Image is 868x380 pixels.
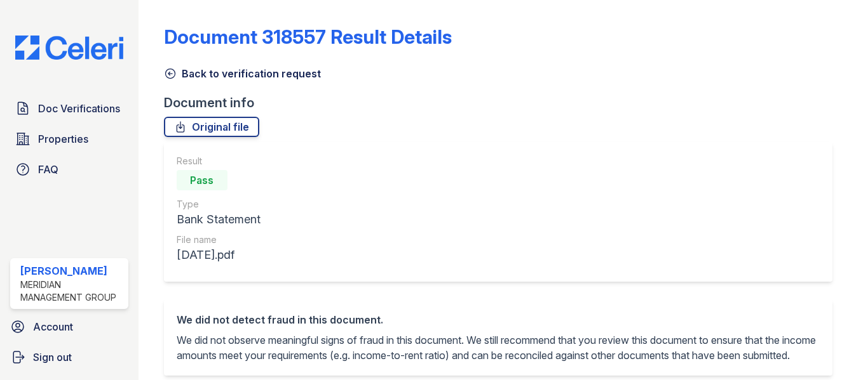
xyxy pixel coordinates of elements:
span: FAQ [38,162,58,177]
div: Document info [164,94,843,112]
div: Type [177,198,261,211]
div: Pass [177,170,227,190]
span: Doc Verifications [38,101,120,116]
a: FAQ [10,157,128,182]
div: [DATE].pdf [177,246,261,264]
p: We did not observe meaningful signs of fraud in this document. We still recommend that you review... [177,332,820,363]
span: Sign out [33,350,72,365]
span: Account [33,319,73,334]
a: Sign out [5,344,133,370]
img: CE_Logo_Blue-a8612792a0a2168367f1c8372b55b34899dd931a85d93a1a3d3e32e68fde9ad4.png [5,36,133,60]
a: Document 318557 Result Details [164,25,452,48]
a: Properties [10,126,128,152]
div: [PERSON_NAME] [20,263,123,278]
div: Result [177,155,261,167]
a: Doc Verifications [10,96,128,121]
a: Account [5,314,133,339]
div: Meridian Management Group [20,278,123,304]
a: Original file [164,117,259,137]
div: File name [177,233,261,246]
div: Bank Statement [177,211,261,228]
span: Properties [38,131,88,147]
a: Back to verification request [164,66,321,81]
div: We did not detect fraud in this document. [177,312,820,327]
